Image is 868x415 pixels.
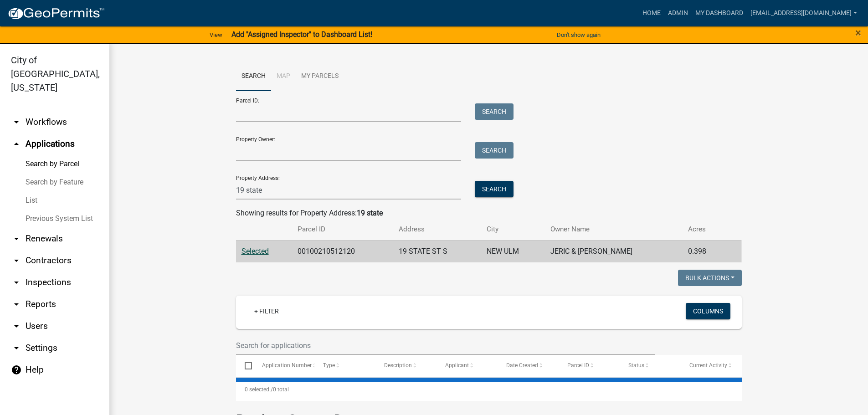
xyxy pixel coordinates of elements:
i: arrow_drop_down [11,117,22,128]
datatable-header-cell: Type [314,355,375,377]
datatable-header-cell: Application Number [253,355,314,377]
datatable-header-cell: Description [375,355,437,377]
span: Applicant [445,362,469,369]
th: Parcel ID [292,219,393,240]
button: Bulk Actions [678,270,742,286]
div: Showing results for Property Address: [236,208,742,219]
span: Type [323,362,335,369]
th: City [481,219,545,240]
a: Selected [241,247,269,256]
a: [EMAIL_ADDRESS][DOMAIN_NAME] [747,5,861,22]
i: arrow_drop_down [11,343,22,354]
span: Current Activity [689,362,727,369]
datatable-header-cell: Date Created [498,355,559,377]
span: Parcel ID [567,362,589,369]
button: Search [475,142,514,159]
datatable-header-cell: Parcel ID [559,355,620,377]
strong: Add "Assigned Inspector" to Dashboard List! [231,30,372,39]
span: Application Number [262,362,312,369]
th: Address [393,219,481,240]
th: Acres [683,219,725,240]
button: Search [475,103,514,120]
datatable-header-cell: Select [236,355,253,377]
span: Description [384,362,412,369]
datatable-header-cell: Current Activity [681,355,742,377]
td: NEW ULM [481,240,545,262]
a: Admin [664,5,692,22]
button: Columns [686,303,730,319]
a: My Dashboard [692,5,747,22]
span: Status [628,362,644,369]
i: arrow_drop_down [11,277,22,288]
td: 00100210512120 [292,240,393,262]
button: Don't show again [553,27,604,42]
i: arrow_drop_up [11,138,22,149]
a: Home [639,5,664,22]
i: help [11,364,22,375]
a: + Filter [247,303,286,319]
a: Search [236,62,271,91]
a: View [206,27,226,42]
div: 0 total [236,378,742,401]
datatable-header-cell: Applicant [437,355,498,377]
i: arrow_drop_down [11,255,22,266]
td: JERIC & [PERSON_NAME] [545,240,682,262]
strong: 19 state [357,209,383,217]
span: × [855,26,861,39]
i: arrow_drop_down [11,321,22,332]
i: arrow_drop_down [11,299,22,310]
span: Date Created [506,362,538,369]
a: My Parcels [296,62,344,91]
button: Close [855,27,861,38]
span: 0 selected / [245,386,273,393]
button: Search [475,181,514,197]
datatable-header-cell: Status [620,355,681,377]
i: arrow_drop_down [11,233,22,244]
td: 0.398 [683,240,725,262]
input: Search for applications [236,336,655,355]
th: Owner Name [545,219,682,240]
td: 19 STATE ST S [393,240,481,262]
